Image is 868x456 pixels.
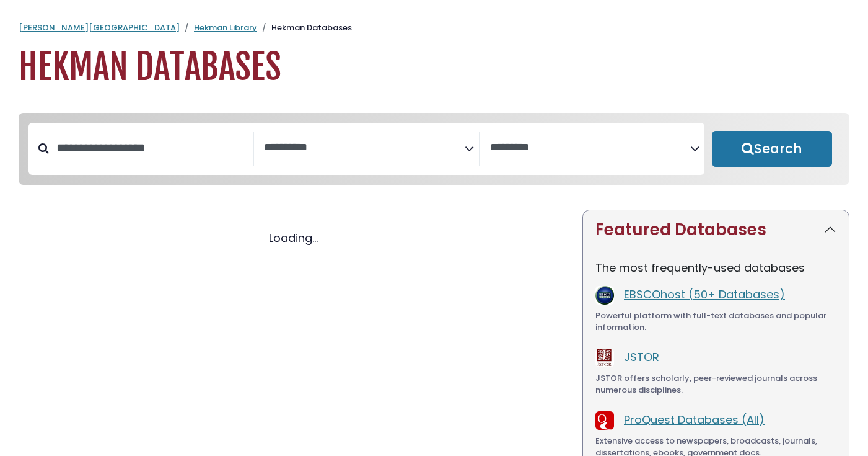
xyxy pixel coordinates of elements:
nav: Search filters [19,113,849,185]
div: JSTOR offers scholarly, peer-reviewed journals across numerous disciplines. [595,372,836,396]
button: Featured Databases [583,210,849,249]
button: Submit for Search Results [712,131,832,167]
a: [PERSON_NAME][GEOGRAPHIC_DATA] [19,22,180,34]
textarea: Search [264,141,464,154]
div: Powerful platform with full-text databases and popular information. [595,310,836,334]
a: JSTOR [624,349,659,365]
a: EBSCOhost (50+ Databases) [624,287,785,302]
input: Search database by title or keyword [49,138,253,158]
li: Hekman Databases [257,22,352,34]
h1: Hekman Databases [19,47,849,88]
textarea: Search [490,141,690,154]
a: ProQuest Databases (All) [624,412,765,427]
p: The most frequently-used databases [595,259,836,276]
nav: breadcrumb [19,22,849,34]
a: Hekman Library [194,22,257,34]
div: Loading... [19,230,568,246]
